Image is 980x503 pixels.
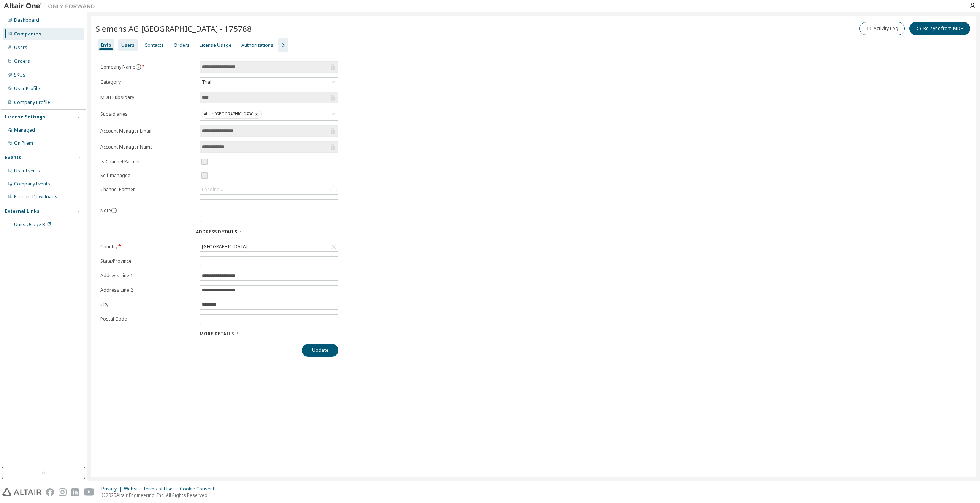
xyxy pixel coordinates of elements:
[14,127,35,133] div: Managed
[202,187,223,193] div: Loading...
[200,78,338,87] div: Trial
[144,42,164,48] div: Contacts
[14,221,51,228] span: Units Usage BI
[100,316,195,322] label: Postal Code
[135,64,141,70] button: information
[302,344,338,357] button: Update
[200,242,338,251] div: [GEOGRAPHIC_DATA]
[84,488,95,496] img: youtube.svg
[59,488,67,496] img: instagram.svg
[180,486,219,492] div: Cookie Consent
[100,79,195,85] label: Category
[100,172,195,179] label: Self-managed
[200,108,338,120] div: Altair [GEOGRAPHIC_DATA]
[121,42,135,48] div: Users
[14,72,25,78] div: SKUs
[241,42,273,48] div: Authorizations
[100,64,195,70] label: Company Name
[100,258,195,264] label: State/Province
[14,99,50,105] div: Company Profile
[100,187,195,193] label: Channel Partner
[5,208,40,214] div: External Links
[101,492,219,498] p: © 2025 Altair Engineering, Inc. All Rights Reserved.
[100,244,195,250] label: Country
[14,45,27,51] div: Users
[100,287,195,293] label: Address Line 2
[101,42,111,48] div: Info
[200,331,234,337] span: More Details
[174,42,190,48] div: Orders
[14,86,40,92] div: User Profile
[100,128,195,134] label: Account Manager Email
[100,207,111,214] label: Note
[46,488,54,496] img: facebook.svg
[201,243,249,251] div: [GEOGRAPHIC_DATA]
[101,486,124,492] div: Privacy
[200,42,232,48] div: License Usage
[201,78,212,86] div: Trial
[14,140,33,146] div: On Prem
[2,488,41,496] img: altair_logo.svg
[14,194,57,200] div: Product Downloads
[200,185,338,194] div: Loading...
[100,273,195,279] label: Address Line 1
[196,228,237,235] span: Address Details
[100,111,195,117] label: Subsidiaries
[4,2,99,10] img: Altair One
[100,159,195,165] label: Is Channel Partner
[100,302,195,308] label: City
[100,144,195,150] label: Account Manager Name
[96,23,252,34] span: Siemens AG [GEOGRAPHIC_DATA] - 175788
[14,181,50,187] div: Company Events
[859,22,905,35] button: Activity Log
[71,488,79,496] img: linkedin.svg
[202,110,262,119] div: Altair [GEOGRAPHIC_DATA]
[124,486,180,492] div: Website Terms of Use
[909,22,970,35] button: Re-sync from MDH
[111,208,117,214] button: information
[5,114,45,120] div: License Settings
[5,155,21,161] div: Events
[14,17,39,23] div: Dashboard
[14,168,40,174] div: User Events
[14,31,41,37] div: Companies
[100,94,195,101] label: MDH Subsidary
[14,58,30,64] div: Orders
